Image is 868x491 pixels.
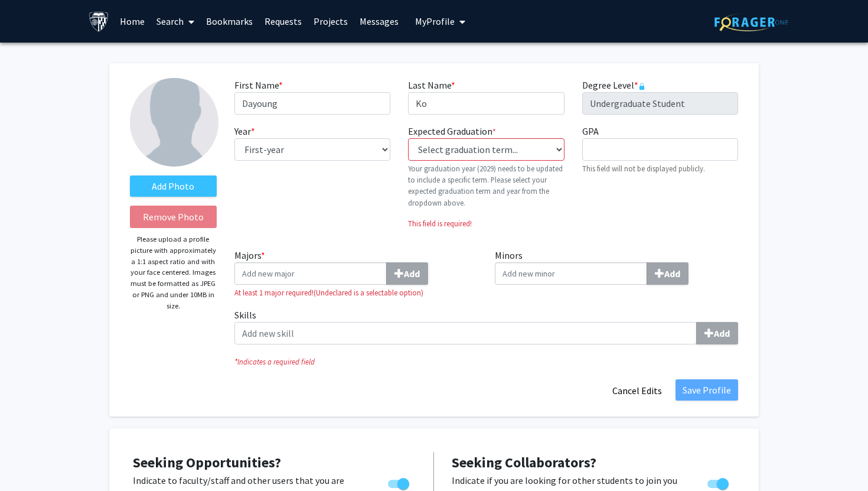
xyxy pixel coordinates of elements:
[408,163,564,209] p: Your graduation year (2029) needs to be updated to include a specific term. Please select your ex...
[308,1,354,42] a: Projects
[234,262,387,285] input: Majors*Add
[415,15,455,27] span: My Profile
[408,218,564,229] p: This field is required!
[582,164,705,173] small: This field will not be displayed publicly.
[408,78,455,92] label: Last Name
[582,78,645,92] label: Degree Level
[234,124,255,138] label: Year
[151,1,200,42] a: Search
[495,248,738,285] label: Minors
[582,124,599,138] label: GPA
[452,453,596,472] span: Seeking Collaborators?
[234,287,478,298] small: At least 1 major required! (Undeclared is a selectable option)
[664,268,680,279] b: Add
[234,322,697,344] input: SkillsAdd
[386,262,428,285] button: Majors*
[259,1,308,42] a: Requests
[234,356,738,368] i: Indicates a required field
[9,438,50,482] iframe: Chat
[200,1,259,42] a: Bookmarks
[605,379,670,402] button: Cancel Edits
[676,379,738,401] button: Save Profile
[234,248,478,285] label: Majors
[133,453,281,472] span: Seeking Opportunities?
[130,234,217,311] p: Please upload a profile picture with approximately a 1:1 aspect ratio and with your face centered...
[404,268,420,279] b: Add
[89,11,109,32] img: Johns Hopkins University Logo
[647,262,688,285] button: Minors
[234,78,283,92] label: First Name
[638,83,645,90] svg: This information is provided and automatically updated by Johns Hopkins University and is not edi...
[714,13,788,31] img: ForagerOne Logo
[130,206,217,228] button: Remove Photo
[714,327,730,339] b: Add
[130,175,217,197] label: AddProfile Picture
[408,124,496,138] label: Expected Graduation
[114,1,151,42] a: Home
[495,262,647,285] input: MinorsAdd
[383,473,416,491] div: Toggle
[703,473,735,491] div: Toggle
[130,78,218,167] img: Profile Picture
[234,308,738,344] label: Skills
[696,322,738,344] button: Skills
[354,1,404,42] a: Messages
